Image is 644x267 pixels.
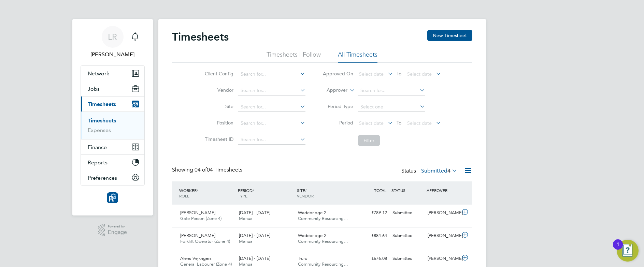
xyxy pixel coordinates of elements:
[81,50,145,59] span: Leanne Rayner
[238,86,305,95] input: Search for...
[323,120,353,126] label: Period
[81,81,144,96] button: Jobs
[238,135,305,145] input: Search for...
[81,155,144,170] button: Reports
[298,261,348,267] span: Community Resourcing…
[298,210,326,216] span: Wadebridge 2
[395,69,403,78] span: To
[323,71,353,77] label: Approved On
[447,167,450,174] span: 4
[421,167,457,174] label: Submitted
[354,207,390,219] div: £789.12
[238,102,305,112] input: Search for...
[81,26,145,59] a: LR[PERSON_NAME]
[88,70,109,77] span: Network
[390,230,425,241] div: Submitted
[197,188,198,193] span: /
[390,207,425,219] div: Submitted
[395,118,403,127] span: To
[358,86,425,95] input: Search for...
[425,207,460,219] div: [PERSON_NAME]
[374,188,386,193] span: TOTAL
[354,253,390,264] div: £676.08
[180,233,215,238] span: [PERSON_NAME]
[108,229,127,235] span: Engage
[616,244,619,253] div: 1
[407,71,432,77] span: Select date
[88,101,116,107] span: Timesheets
[323,103,353,109] label: Period Type
[203,120,233,126] label: Position
[401,166,459,176] div: Status
[88,127,111,133] a: Expenses
[203,103,233,109] label: Site
[267,50,321,63] li: Timesheets I Follow
[358,102,425,112] input: Select one
[295,184,354,202] div: SITE
[88,117,116,124] a: Timesheets
[305,188,306,193] span: /
[108,224,127,229] span: Powered by
[172,166,244,174] div: Showing
[298,238,348,244] span: Community Resourcing…
[88,144,107,150] span: Finance
[180,238,230,244] span: Forklift Operator (Zone 4)
[297,193,314,198] span: VENDOR
[177,184,237,202] div: WORKER
[98,224,127,237] a: Powered byEngage
[107,192,118,203] img: resourcinggroup-logo-retina.png
[239,216,254,221] span: Manual
[108,32,117,41] span: LR
[425,184,460,196] div: APPROVER
[617,240,639,262] button: Open Resource Center, 1 new notification
[359,71,384,77] span: Select date
[180,261,232,267] span: General Labourer (Zone 4)
[81,139,144,154] button: Finance
[72,19,153,216] nav: Main navigation
[81,66,144,81] button: Network
[253,188,254,193] span: /
[390,253,425,264] div: Submitted
[407,120,432,126] span: Select date
[354,230,390,241] div: £884.64
[239,233,270,238] span: [DATE] - [DATE]
[203,87,233,93] label: Vendor
[358,135,380,146] button: Filter
[238,193,247,198] span: TYPE
[88,86,100,92] span: Jobs
[238,119,305,128] input: Search for...
[425,230,460,241] div: [PERSON_NAME]
[88,175,117,181] span: Preferences
[239,261,254,267] span: Manual
[180,210,215,216] span: [PERSON_NAME]
[203,136,233,142] label: Timesheet ID
[203,71,233,77] label: Client Config
[81,170,144,185] button: Preferences
[317,87,347,94] label: Approver
[195,166,207,173] span: 04 of
[425,253,460,264] div: [PERSON_NAME]
[298,216,348,221] span: Community Resourcing…
[81,192,145,203] a: Go to home page
[239,210,270,216] span: [DATE] - [DATE]
[179,193,189,198] span: ROLE
[298,233,326,238] span: Wadebridge 2
[88,159,108,166] span: Reports
[172,30,229,44] h2: Timesheets
[427,30,472,41] button: New Timesheet
[180,255,212,261] span: Alens Vejkrigers
[236,184,295,202] div: PERIOD
[338,50,377,63] li: All Timesheets
[298,255,307,261] span: Truro
[239,238,254,244] span: Manual
[390,184,425,196] div: STATUS
[180,216,221,221] span: Gate Person (Zone 4)
[81,97,144,112] button: Timesheets
[359,120,384,126] span: Select date
[195,166,242,173] span: 04 Timesheets
[238,70,305,79] input: Search for...
[81,112,144,139] div: Timesheets
[239,255,270,261] span: [DATE] - [DATE]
